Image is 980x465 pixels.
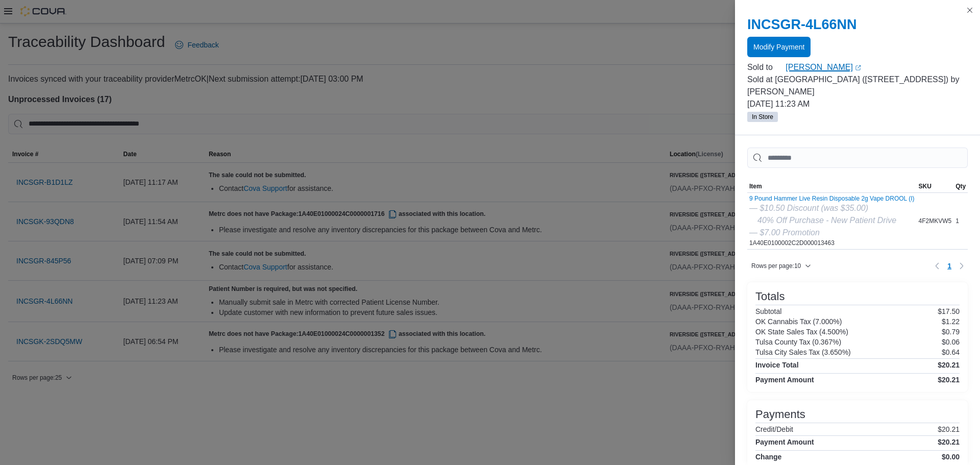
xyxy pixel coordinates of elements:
[747,180,916,192] button: Item
[916,180,953,192] button: SKU
[938,425,960,433] p: $20.21
[942,348,960,356] p: $0.64
[943,258,955,274] button: Page 1 of 1
[753,42,804,52] span: Modify Payment
[751,262,801,270] span: Rows per page : 10
[942,453,960,461] h4: $0.00
[964,4,976,16] button: Close this dialog
[749,227,914,239] div: — $7.00 Promotion
[747,37,811,57] button: Modify Payment
[755,307,781,315] h6: Subtotal
[755,338,841,346] h6: Tulsa County Tax (0.367%)
[938,361,960,369] h4: $20.21
[755,348,851,356] h6: Tulsa City Sales Tax (3.650%)
[755,453,781,461] h4: Change
[942,317,960,326] p: $1.22
[953,180,968,192] button: Qty
[938,307,960,315] p: $17.50
[755,376,814,384] h4: Payment Amount
[755,317,842,326] h6: OK Cannabis Tax (7.000%)
[755,438,814,446] h4: Payment Amount
[947,261,951,271] span: 1
[755,290,785,303] h3: Totals
[943,258,955,274] ul: Pagination for table: MemoryTable from EuiInMemoryTable
[955,260,968,272] button: Next page
[931,260,943,272] button: Previous page
[942,338,960,346] p: $0.06
[755,361,799,369] h4: Invoice Total
[747,260,815,272] button: Rows per page:10
[786,61,968,74] a: [PERSON_NAME]External link
[855,65,861,71] svg: External link
[938,376,960,384] h4: $20.21
[747,16,968,33] h2: INCSGR-4L66NN
[953,215,968,227] div: 1
[757,216,896,225] i: 40% Off Purchase - New Patient Drive
[755,328,848,336] h6: OK State Sales Tax (4.500%)
[747,98,968,110] p: [DATE] 11:23 AM
[747,112,778,122] span: In Store
[918,217,951,225] span: 4F2MKVW5
[749,202,914,214] div: — $10.50 Discount (was $35.00)
[755,425,793,433] h6: Credit/Debit
[942,328,960,336] p: $0.79
[747,74,968,98] p: Sold at [GEOGRAPHIC_DATA] ([STREET_ADDRESS]) by [PERSON_NAME]
[747,61,783,74] div: Sold to
[749,182,762,190] span: Item
[749,195,914,247] div: 1A40E0100002C2D000013463
[752,112,773,121] span: In Store
[749,195,914,202] button: 9 Pound Hammer Live Resin Disposable 2g Vape DROOL (I)
[747,148,968,168] input: This is a search bar. As you type, the results lower in the page will automatically filter.
[938,438,960,446] h4: $20.21
[931,258,968,274] nav: Pagination for table: MemoryTable from EuiInMemoryTable
[955,182,966,190] span: Qty
[755,408,805,421] h3: Payments
[918,182,931,190] span: SKU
